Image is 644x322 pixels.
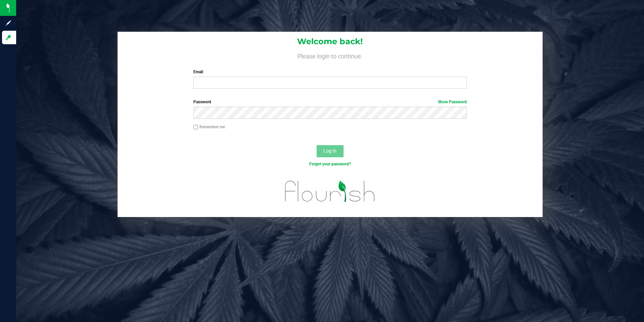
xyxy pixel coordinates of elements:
[118,51,543,59] h4: Please login to continue.
[317,145,344,157] button: Log In
[277,174,383,209] img: flourish_logo.svg
[323,148,336,154] span: Log In
[193,69,467,75] label: Email
[193,125,198,130] input: Remember me
[5,34,12,41] inline-svg: Log in
[118,37,543,46] h1: Welcome back!
[5,20,12,26] inline-svg: Sign up
[309,162,351,166] a: Forgot your password?
[438,100,467,104] a: Show Password
[193,100,211,104] span: Password
[193,124,225,130] label: Remember me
